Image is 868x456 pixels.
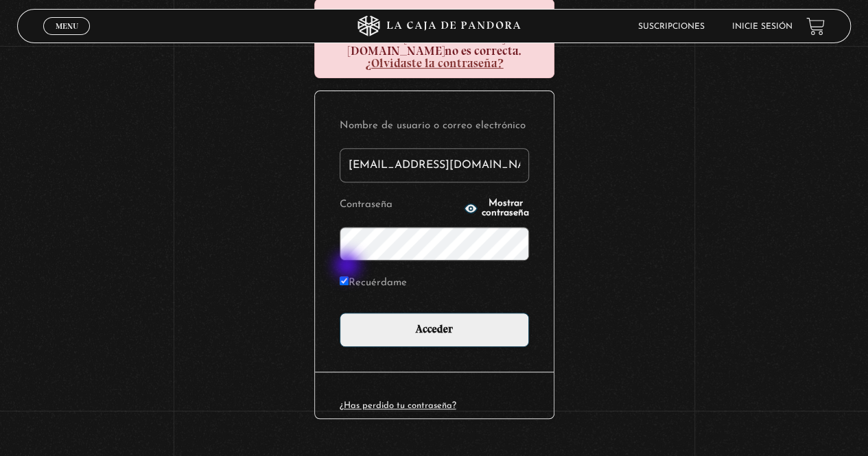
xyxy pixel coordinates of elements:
[340,195,460,216] label: Contraseña
[51,34,83,43] span: Cerrar
[56,22,78,30] span: Menu
[340,273,407,294] label: Recuérdame
[365,56,504,71] a: ¿Olvidaste la contraseña?
[340,313,529,347] input: Acceder
[806,17,825,36] a: View your shopping cart
[348,31,505,58] strong: [EMAIL_ADDRESS][DOMAIN_NAME]
[327,6,359,21] strong: Error:
[732,23,793,31] a: Inicie sesión
[464,199,529,218] button: Mostrar contraseña
[340,401,456,410] a: ¿Has perdido tu contraseña?
[638,23,705,31] a: Suscripciones
[482,199,529,218] span: Mostrar contraseña
[340,116,529,137] label: Nombre de usuario o correo electrónico
[340,276,349,285] input: Recuérdame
